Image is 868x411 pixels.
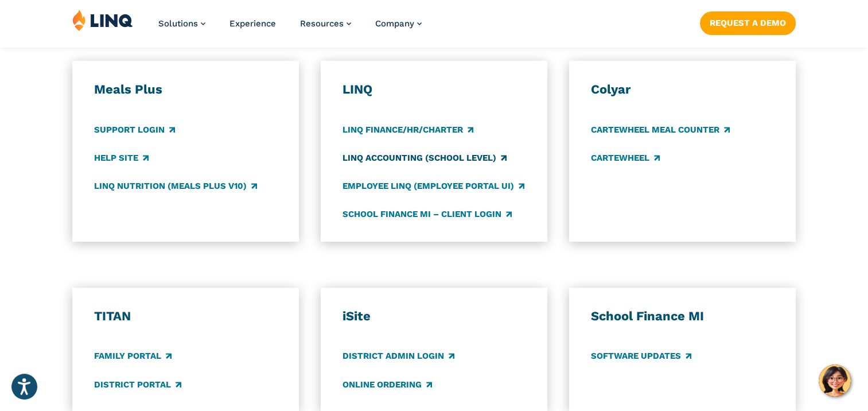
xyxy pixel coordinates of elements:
[342,82,526,98] h3: LINQ
[700,11,796,34] a: Request a Demo
[591,82,774,98] h3: Colyar
[94,308,277,324] h3: TITAN
[94,152,149,164] a: Help Site
[342,180,524,192] a: Employee LINQ (Employee Portal UI)
[94,123,175,136] a: Support Login
[158,18,198,29] span: Solutions
[94,82,277,98] h3: Meals Plus
[300,18,351,29] a: Resources
[591,350,691,363] a: Software Updates
[375,18,414,29] span: Company
[72,9,133,31] img: LINQ | K‑12 Software
[700,9,796,34] nav: Button Navigation
[94,378,181,391] a: District Portal
[158,9,422,47] nav: Primary Navigation
[591,308,774,324] h3: School Finance MI
[342,378,432,391] a: Online Ordering
[342,350,454,363] a: District Admin Login
[342,123,473,136] a: LINQ Finance/HR/Charter
[229,18,276,29] a: Experience
[158,18,205,29] a: Solutions
[94,180,257,192] a: LINQ Nutrition (Meals Plus v10)
[300,18,344,29] span: Resources
[819,365,851,397] button: Hello, have a question? Let’s chat.
[342,308,526,324] h3: iSite
[342,152,507,164] a: LINQ Accounting (school level)
[591,152,660,164] a: CARTEWHEEL
[94,350,172,363] a: Family Portal
[342,208,512,220] a: School Finance MI – Client Login
[375,18,422,29] a: Company
[591,123,730,136] a: CARTEWHEEL Meal Counter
